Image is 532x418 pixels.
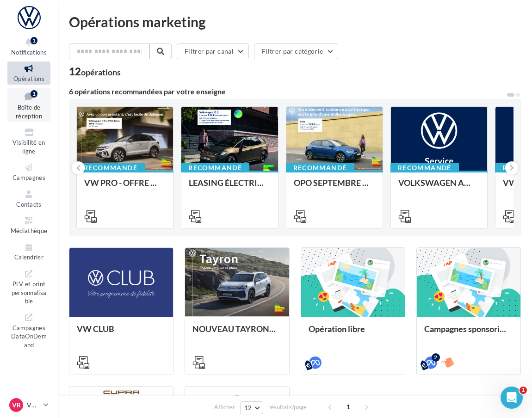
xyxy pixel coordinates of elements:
button: Notifications 1 [7,35,50,58]
div: Recommandé [181,163,249,173]
div: OPO SEPTEMBRE 2025 [294,178,375,197]
a: Contacts [7,187,50,210]
div: VW PRO - OFFRE DE SEPTEMBRE 25 [84,178,166,197]
span: 1 [341,400,356,414]
div: 2 [432,353,440,362]
span: Afficher [214,403,235,412]
span: Contacts [16,201,42,208]
div: 6 opérations recommandées par votre enseigne [69,88,506,95]
a: PLV et print personnalisable [7,267,50,307]
button: Filtrer par catégorie [254,43,338,59]
span: Calendrier [14,254,43,261]
span: Médiathèque [11,227,48,234]
a: Calendrier [7,240,50,263]
div: VW CLUB [77,324,166,343]
a: VR VW ROISSY [7,396,50,414]
div: NOUVEAU TAYRON - MARS 2025 [192,324,281,343]
a: Visibilité en ligne [7,125,50,157]
span: Opérations [13,75,44,82]
span: 1 [520,387,527,394]
a: Médiathèque [7,214,50,236]
div: opérations [81,68,121,76]
div: Recommandé [390,163,459,173]
a: Campagnes [7,160,50,183]
div: Opérations marketing [69,15,521,29]
span: PLV et print personnalisable [12,278,47,305]
div: 1 [31,37,37,44]
a: Opérations [7,61,50,84]
span: résultats/page [268,403,307,412]
div: 1 [31,90,37,98]
div: Opération libre [309,324,397,343]
div: VOLKSWAGEN APRES-VENTE [398,178,480,197]
a: Campagnes DataOnDemand [7,310,50,350]
a: Boîte de réception1 [7,88,50,122]
div: 12 [69,67,121,77]
span: Visibilité en ligne [12,139,45,155]
div: Recommandé [76,163,145,173]
span: Campagnes DataOnDemand [11,322,47,349]
p: VW ROISSY [27,400,40,410]
span: Boîte de réception [16,104,42,120]
span: VR [12,400,21,410]
div: LEASING ÉLECTRIQUE 2025 [189,178,270,197]
button: 12 [240,401,264,414]
span: Notifications [11,49,47,56]
iframe: Intercom live chat [501,387,523,409]
span: 12 [244,404,252,412]
button: Filtrer par canal [177,43,249,59]
span: Campagnes [12,174,45,181]
div: Recommandé [286,163,354,173]
div: Campagnes sponsorisées OPO [424,324,513,343]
